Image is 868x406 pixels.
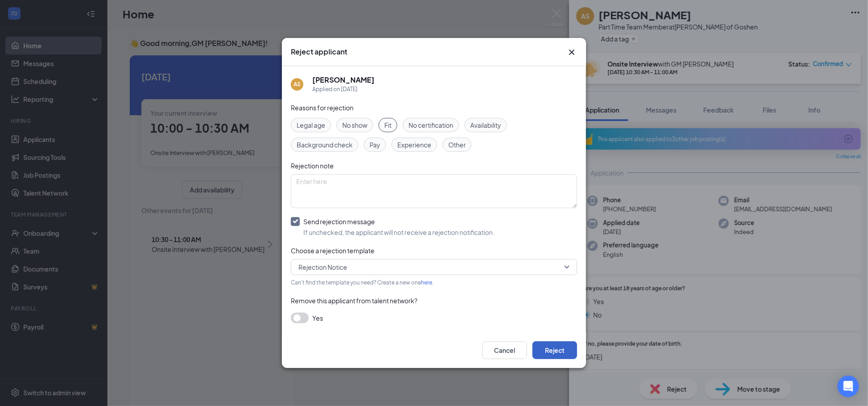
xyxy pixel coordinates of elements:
[291,104,353,112] span: Reasons for rejection
[297,140,353,150] span: Background check
[566,47,577,58] button: Close
[482,341,527,359] button: Cancel
[384,120,391,130] span: Fit
[470,120,501,130] span: Availability
[421,279,432,286] a: here
[312,75,374,85] h5: [PERSON_NAME]
[342,120,367,130] span: No show
[370,140,380,150] span: Pay
[291,279,434,286] span: Can't find the template you need? Create a new one .
[566,47,577,58] svg: Cross
[297,120,325,130] span: Legal age
[532,341,577,359] button: Reject
[312,85,374,94] div: Applied on [DATE]
[838,376,859,397] div: Open Intercom Messenger
[448,140,466,150] span: Other
[397,140,431,150] span: Experience
[291,47,347,57] h3: Reject applicant
[291,297,417,305] span: Remove this applicant from talent network?
[298,260,347,274] span: Rejection Notice
[408,120,453,130] span: No certification
[312,313,323,323] span: Yes
[294,80,301,88] div: AS
[291,162,334,170] span: Rejection note
[291,247,374,255] span: Choose a rejection template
